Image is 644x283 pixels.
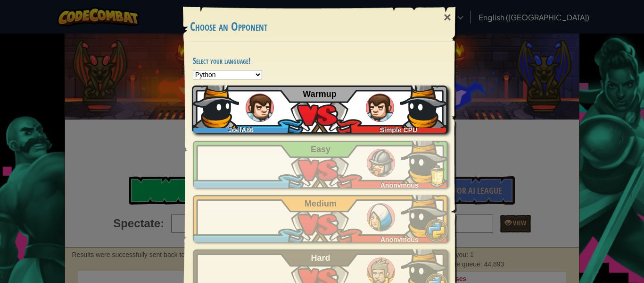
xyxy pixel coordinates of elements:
[367,149,395,177] img: humans_ladder_easy.png
[366,94,394,122] img: humans_ladder_tutorial.png
[311,253,330,263] span: Hard
[193,195,448,242] a: Anonymous
[380,236,419,243] span: Anonymous
[246,94,274,122] img: humans_ladder_tutorial.png
[192,81,239,128] img: D4DlcJlrGZ6GAAAAAElFTkSuQmCC
[437,4,458,31] div: ×
[400,81,447,128] img: D4DlcJlrGZ6GAAAAAElFTkSuQmCC
[311,145,330,154] span: Easy
[193,141,448,188] a: Anonymous
[193,86,448,133] a: JoelA86Simple CPU
[401,190,448,238] img: D4DlcJlrGZ6GAAAAAElFTkSuQmCC
[190,20,451,33] h3: Choose an Opponent
[380,126,417,134] span: Simple CPU
[401,136,448,183] img: D4DlcJlrGZ6GAAAAAElFTkSuQmCC
[367,203,395,232] img: humans_ladder_medium.png
[305,199,337,208] span: Medium
[380,181,419,189] span: Anonymous
[193,56,448,65] h4: Select your language!
[303,89,336,99] span: Warmup
[228,126,254,134] span: JoelA86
